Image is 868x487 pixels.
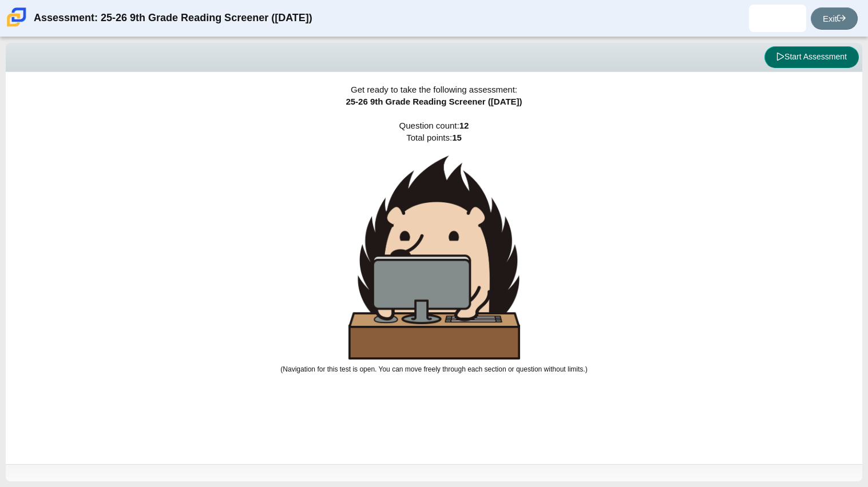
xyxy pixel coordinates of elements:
[351,85,517,94] span: Get ready to take the following assessment:
[764,46,859,68] button: Start Assessment
[5,21,29,31] a: Carmen School of Science & Technology
[348,155,520,360] img: hedgehog-behind-computer-large.png
[768,9,787,27] img: michael.peyton.pGusJU
[346,97,522,106] span: 25-26 9th Grade Reading Screener ([DATE])
[459,121,469,130] b: 12
[452,133,462,142] b: 15
[811,7,858,30] a: Exit
[5,5,29,29] img: Carmen School of Science & Technology
[280,121,587,373] span: Question count: Total points:
[280,365,587,373] small: (Navigation for this test is open. You can move freely through each section or question without l...
[34,5,312,32] div: Assessment: 25-26 9th Grade Reading Screener ([DATE])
